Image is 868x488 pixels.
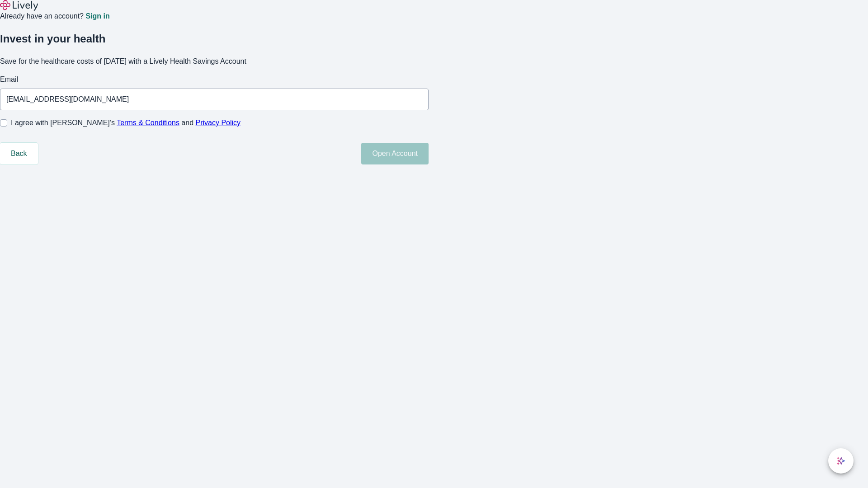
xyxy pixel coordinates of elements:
button: chat [828,448,854,474]
a: Privacy Policy [196,119,241,127]
a: Terms & Conditions [117,119,179,127]
svg: Lively AI Assistant [836,456,845,465]
span: I agree with [PERSON_NAME]’s and [11,117,241,128]
a: Sign in [85,13,109,20]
